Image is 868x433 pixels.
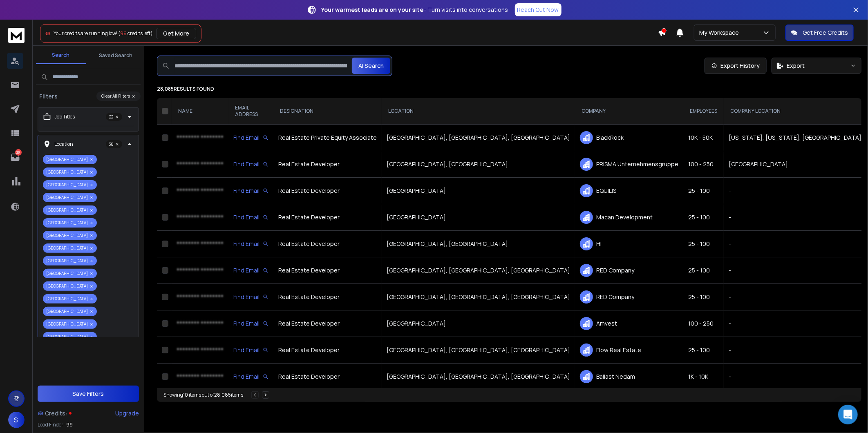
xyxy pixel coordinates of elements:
td: 25 - 100 [683,231,724,257]
th: LOCATION [382,98,575,125]
td: 10K - 50K [683,125,724,151]
td: [GEOGRAPHIC_DATA], [GEOGRAPHIC_DATA], [GEOGRAPHIC_DATA] [382,337,575,364]
p: Reach Out Now [517,6,559,14]
p: [GEOGRAPHIC_DATA] [43,231,97,240]
p: – Turn visits into conversations [322,6,508,14]
td: [GEOGRAPHIC_DATA], [GEOGRAPHIC_DATA] [382,151,575,178]
div: Find Email [233,134,268,142]
div: Amvest [580,317,678,330]
p: [GEOGRAPHIC_DATA] [43,269,97,278]
strong: Your warmest leads are on your site [322,6,424,13]
td: Real Estate Developer [273,178,382,204]
p: 38 [106,140,122,148]
td: 100 - 250 [683,310,724,337]
td: - [724,364,866,390]
p: Lead Finder: [38,422,65,428]
td: [GEOGRAPHIC_DATA], [GEOGRAPHIC_DATA], [GEOGRAPHIC_DATA] [382,284,575,310]
div: Find Email [233,160,268,168]
th: EMPLOYEES [683,98,724,125]
td: Real Estate Developer [273,310,382,337]
span: Credits: [45,409,67,417]
div: Flow Real Estate [580,344,678,357]
td: [GEOGRAPHIC_DATA] [724,151,866,178]
td: Real Estate Developer [273,231,382,257]
div: RED Company [580,290,678,304]
p: [GEOGRAPHIC_DATA] [43,180,97,190]
p: 28,085 results found [157,86,861,92]
td: [GEOGRAPHIC_DATA], [GEOGRAPHIC_DATA], [GEOGRAPHIC_DATA] [382,125,575,151]
p: [GEOGRAPHIC_DATA] [43,218,97,228]
div: HI [580,237,678,250]
td: Real Estate Developer [273,257,382,284]
div: EQUILIS [580,184,678,197]
td: 25 - 100 [683,178,724,204]
td: - [724,337,866,364]
div: Open Intercom Messenger [838,405,858,424]
h3: Filters [36,92,61,100]
td: 25 - 100 [683,204,724,231]
p: [GEOGRAPHIC_DATA] [43,281,97,291]
th: NAME [172,98,228,125]
td: Real Estate Developer [273,151,382,178]
td: 1K - 10K [683,364,724,390]
p: [GEOGRAPHIC_DATA] [43,307,97,316]
a: 28 [7,149,23,165]
img: logo [8,28,25,43]
button: Get Free Credits [785,25,854,41]
p: [GEOGRAPHIC_DATA] [43,332,97,341]
p: [GEOGRAPHIC_DATA] [43,294,97,304]
div: Find Email [233,213,268,221]
td: [US_STATE], [US_STATE], [GEOGRAPHIC_DATA] [724,125,866,151]
div: Find Email [233,187,268,195]
a: Credits:Upgrade [38,405,139,422]
div: Ballast Nedam [580,370,678,383]
div: BlackRock [580,131,678,144]
p: [GEOGRAPHIC_DATA] [43,243,97,253]
p: 28 [15,149,22,156]
td: [GEOGRAPHIC_DATA], [GEOGRAPHIC_DATA], [GEOGRAPHIC_DATA] [382,364,575,390]
td: [GEOGRAPHIC_DATA], [GEOGRAPHIC_DATA] [382,231,575,257]
td: [GEOGRAPHIC_DATA] [382,310,575,337]
button: Get More [156,28,196,39]
th: DESIGNATION [273,98,382,125]
p: Job Titles [54,114,75,120]
button: S [8,412,25,428]
span: ( credits left) [118,30,153,37]
td: 25 - 100 [683,284,724,310]
td: - [724,310,866,337]
div: Upgrade [115,409,139,417]
div: PRISMA Unternehmensgruppe [580,158,678,171]
button: Clear All Filters [96,92,141,101]
button: Search [36,47,86,64]
th: COMPANY LOCATION [724,98,866,125]
p: My Workspace [699,29,742,37]
div: Find Email [233,240,268,248]
p: [GEOGRAPHIC_DATA] [43,256,97,266]
p: [GEOGRAPHIC_DATA] [43,193,97,202]
span: Export [787,62,805,70]
th: COMPANY [575,98,683,125]
td: 25 - 100 [683,257,724,284]
td: Real Estate Private Equity Associate [273,125,382,151]
div: Macan Development [580,211,678,224]
td: [GEOGRAPHIC_DATA], [GEOGRAPHIC_DATA], [GEOGRAPHIC_DATA] [382,257,575,284]
td: - [724,284,866,310]
div: Find Email [233,346,268,354]
td: - [724,231,866,257]
td: Real Estate Developer [273,284,382,310]
a: Reach Out Now [515,3,562,16]
button: AI Search [352,58,390,74]
button: Saved Search [91,47,141,64]
div: Find Email [233,293,268,301]
p: [GEOGRAPHIC_DATA] [43,205,97,215]
span: 99 [120,30,127,37]
button: Save Filters [38,386,139,402]
p: Location [54,141,73,147]
p: [GEOGRAPHIC_DATA] [43,167,97,177]
td: Real Estate Developer [273,204,382,231]
p: Get Free Credits [803,29,848,37]
td: 100 - 250 [683,151,724,178]
a: Export History [705,58,767,74]
div: Find Email [233,266,268,275]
